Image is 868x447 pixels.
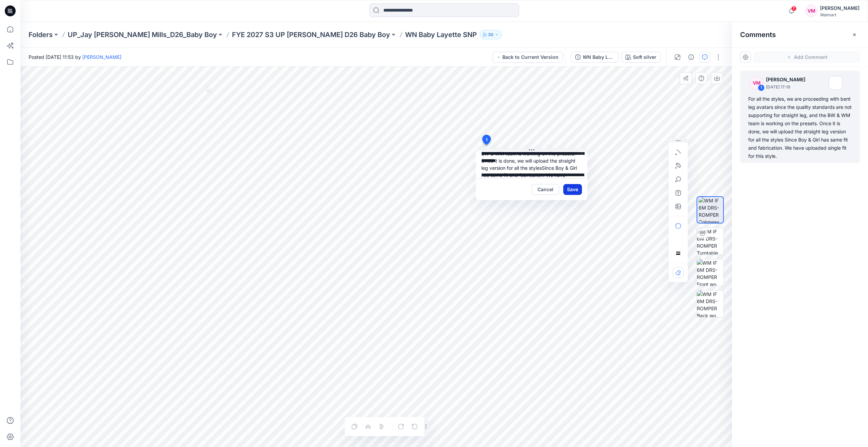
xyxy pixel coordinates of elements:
a: Folders [29,30,53,39]
span: 1 [486,137,487,143]
div: Walmart [820,12,859,17]
button: Cancel [532,184,559,195]
div: Soft silver [633,53,656,61]
p: [PERSON_NAME] [766,76,810,84]
button: Add Comment [754,52,860,63]
a: UP_Jay [PERSON_NAME] Mills_D26_Baby Boy [68,30,217,39]
img: WM IF 6M DRS-ROMPER Turntable with Avatar [697,228,723,254]
span: 7 [791,6,797,11]
p: WN Baby Layette SNP [405,30,477,39]
div: VM [750,76,763,90]
button: Save [563,184,582,195]
p: 30 [488,31,494,38]
a: FYE 2027 S3 UP [PERSON_NAME] D26 Baby Boy [232,30,390,39]
a: [PERSON_NAME] [82,54,121,60]
p: [DATE] 17:19 [766,84,810,90]
span: Posted [DATE] 11:53 by [29,53,121,61]
button: Soft silver [621,52,661,63]
img: WM IF 6M DRS-ROMPER Front wo Avatar [697,259,723,286]
button: Back to Current Version [493,52,563,63]
div: VM [805,5,817,17]
div: [PERSON_NAME] [820,4,859,12]
div: For all the styles, we are proceeding with bent leg avatars since the quality standards are not s... [748,95,852,160]
button: 30 [480,30,502,39]
button: WN Baby Layette SNP [571,52,618,63]
button: Details [686,52,697,63]
div: WN Baby Layette SNP [583,53,614,61]
h2: Comments [740,31,776,39]
div: 1 [758,84,765,91]
img: WM IF 6M DRS-ROMPER Back wo Avatar [697,291,723,317]
img: WM IF 6M DRS-ROMPER Colorway wo Avatar [699,197,723,223]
